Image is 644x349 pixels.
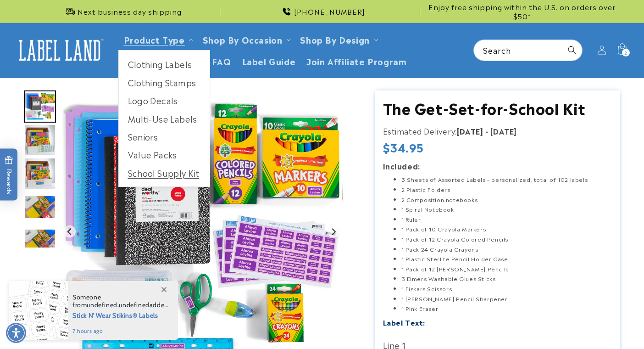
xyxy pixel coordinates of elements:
span: Join Affiliate Program [306,56,406,66]
span: Someone from , added this product to their cart. [72,293,168,309]
a: Seniors [119,128,210,146]
li: 1 Pack of 12 Crayola Colored Pencils [401,234,612,244]
span: undefined [87,301,117,309]
a: Join Affiliate Program [301,50,412,72]
summary: Product Type [118,28,197,50]
li: 3 Elmers Washable Glues Sticks [401,274,612,284]
div: Go to slide 3 [24,90,56,123]
li: 1 [PERSON_NAME] Pencil Sharpener [401,294,612,304]
a: Label Guide [237,50,301,72]
span: Next business day shipping [78,7,182,16]
button: Previous slide [64,225,76,238]
span: $34.95 [383,140,424,154]
li: 1 Pack 24 Crayola Crayons [401,244,612,254]
li: 2 Plastic Folders [401,185,612,195]
li: 2 Composition notebooks [401,195,612,205]
div: Go to slide 5 [24,158,56,190]
span: Rewards [5,156,13,194]
img: null [24,90,56,123]
button: Search [562,40,582,60]
li: 3 Sheets of Assorted Labels – personalized, total of 102 labels [401,174,612,185]
summary: Shop By Design [294,28,382,50]
button: Next slide [328,225,340,238]
span: Stick N' Wear Stikins® Labels [72,309,168,321]
strong: - [485,125,489,136]
a: School Supply Kit [119,164,210,182]
a: Value Packs [119,146,210,163]
a: Clothing Labels [119,55,210,73]
h1: The Get-Set-for-School Kit [383,98,612,118]
strong: [DATE] [490,125,517,136]
span: 2 [624,49,627,56]
iframe: Gorgias Floating Chat [451,306,635,340]
a: Clothing Stamps [119,73,210,91]
div: Go to slide 7 [24,225,56,257]
span: Shop By Occasion [203,34,283,45]
img: Label Land [14,36,105,64]
strong: Included: [383,160,420,171]
div: Go to slide 4 [24,124,56,156]
li: 1 Spiral Notebook [401,204,612,214]
div: Accessibility Menu [6,323,26,343]
li: 1 Pink Eraser [401,304,612,314]
a: Product Type [124,33,185,45]
img: null [24,124,56,156]
span: FAQ [212,56,231,66]
span: [PHONE_NUMBER] [294,7,365,16]
li: 1 Pack of 10 Crayola Markers [401,224,612,234]
span: undefined [119,301,149,309]
span: 7 hours ago [72,327,168,335]
a: FAQ [206,50,237,72]
li: 1 Fiskars Scissors [401,284,612,294]
summary: Shop By Occasion [197,28,295,50]
strong: [DATE] [457,125,483,136]
li: 1 Plastic Sterlite Pencil Holder Case [401,254,612,264]
li: 1 Ruler [401,214,612,225]
span: Label Guide [242,56,296,66]
div: Go to slide 6 [24,191,56,223]
a: Logo Decals [119,91,210,109]
a: Shop By Design [300,33,369,45]
li: 1 Pack of 12 [PERSON_NAME] Pencils [401,264,612,274]
a: Multi-Use Labels [119,110,210,128]
p: Estimated Delivery: [383,124,612,138]
a: Label Land [11,33,109,68]
label: Label Text: [383,317,426,327]
span: Enjoy free shipping within the U.S. on orders over $50* [424,2,620,20]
